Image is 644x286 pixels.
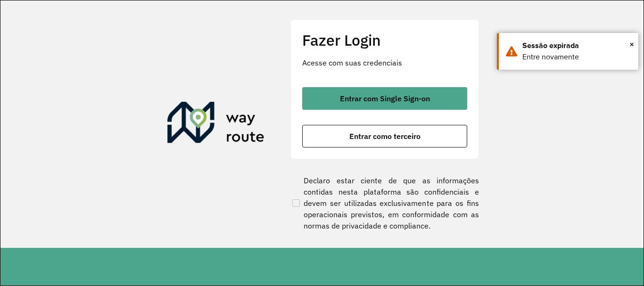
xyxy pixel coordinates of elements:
button: Close [629,37,634,51]
label: Declaro estar ciente de que as informações contidas nesta plataforma são confidenciais e devem se... [290,175,479,231]
span: Entrar com Single Sign-on [340,95,430,102]
div: Entre novamente [522,51,631,63]
h2: Fazer Login [302,31,467,49]
div: Sessão expirada [522,40,631,51]
button: button [302,87,467,110]
button: button [302,125,467,147]
img: Roteirizador AmbevTech [167,102,264,147]
span: Entrar como terceiro [349,132,421,140]
p: Acesse com suas credenciais [302,57,467,68]
span: × [629,37,634,51]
